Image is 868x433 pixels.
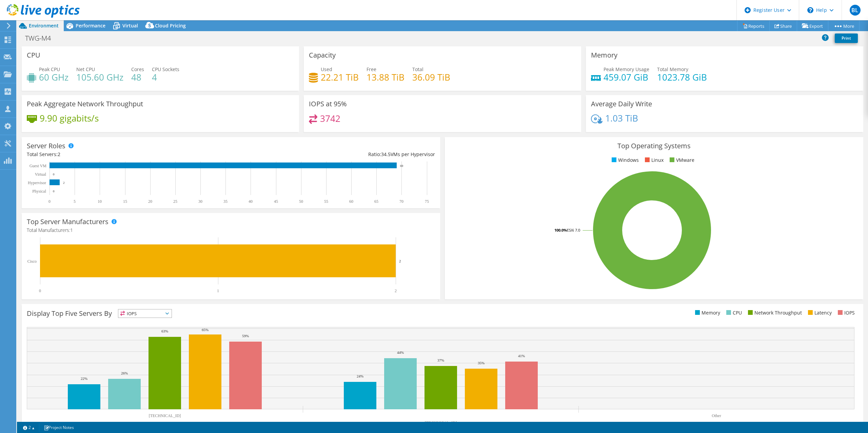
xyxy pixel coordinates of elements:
h3: Memory [591,51,617,59]
text: 25 [173,199,177,204]
tspan: ESXi 7.0 [567,228,580,233]
text: 20 [148,199,152,204]
text: 2 [395,288,397,293]
h4: 4 [152,73,179,81]
text: 2 [399,259,401,263]
a: Export [797,21,828,31]
text: 5 [74,199,76,204]
text: 65 [374,199,378,204]
text: 2 [63,181,65,185]
span: BL [850,5,861,16]
svg: \n [807,7,813,13]
text: Physical [32,189,46,194]
text: 45 [274,199,278,204]
text: 35% [478,361,485,365]
span: 2 [58,151,60,157]
h3: IOPS at 95% [309,100,347,108]
span: IOPS [118,309,172,318]
span: Peak CPU [39,66,60,72]
text: Guest VM [29,164,46,168]
text: 59% [242,334,249,338]
text: 0 [53,190,55,193]
text: 70 [399,199,403,204]
span: CPU Sockets [152,66,179,72]
h4: 13.88 TiB [367,73,405,81]
h4: 1023.78 GiB [657,73,707,81]
text: 0 [39,288,41,293]
a: More [828,21,860,31]
span: 1 [70,227,73,233]
text: 30 [198,199,202,204]
li: CPU [725,309,742,317]
span: Environment [29,22,59,29]
span: Peak Memory Usage [604,66,649,72]
h3: Capacity [309,51,336,59]
h3: CPU [27,51,40,59]
span: Cores [131,66,144,72]
h4: 48 [131,73,144,81]
text: 60 [349,199,353,204]
h4: 9.90 gigabits/s [40,114,99,122]
h4: 3742 [320,115,340,122]
span: Cloud Pricing [155,22,186,29]
span: Virtual [122,22,138,29]
a: Project Notes [39,423,79,432]
text: Virtual [35,172,46,177]
text: 37% [437,358,444,362]
text: 50 [299,199,303,204]
tspan: 100.0% [554,228,567,233]
text: 0 [53,173,55,176]
span: Performance [76,22,105,29]
span: Used [321,66,332,72]
a: Share [769,21,797,31]
h1: TWG-M4 [22,35,61,42]
div: Ratio: VMs per Hypervisor [231,151,435,158]
h3: Server Roles [27,142,65,150]
div: Total Servers: [27,151,231,158]
h3: Average Daily Write [591,100,652,108]
li: IOPS [836,309,855,317]
text: Cisco [27,259,37,264]
h4: 1.03 TiB [605,114,638,122]
li: Windows [610,156,639,164]
h3: Top Server Manufacturers [27,218,108,225]
text: 55 [324,199,328,204]
span: Free [367,66,376,72]
h4: 60 GHz [39,73,68,81]
h4: 22.21 TiB [321,73,359,81]
h4: 105.60 GHz [76,73,123,81]
text: Hypervisor [28,180,46,185]
text: Other [712,413,721,418]
a: Print [835,34,858,43]
li: Memory [693,309,720,317]
a: 2 [18,423,39,432]
li: Linux [643,156,664,164]
h4: 36.09 TiB [412,73,450,81]
text: 35 [223,199,228,204]
h4: Total Manufacturers: [27,226,435,234]
span: 34.5 [381,151,391,157]
text: 44% [397,350,404,354]
text: 1 [217,288,219,293]
text: 10 [98,199,102,204]
h3: Peak Aggregate Network Throughput [27,100,143,108]
text: 24% [357,374,363,378]
h4: 459.07 GiB [604,73,649,81]
text: 26% [121,371,128,375]
text: 15 [123,199,127,204]
a: Reports [737,21,770,31]
text: 40 [249,199,253,204]
h3: Top Operating Systems [450,142,858,150]
text: 0 [48,199,51,204]
li: Latency [806,309,832,317]
text: [TECHNICAL_ID] [149,413,181,418]
span: Total Memory [657,66,688,72]
text: 69 [400,164,403,168]
li: VMware [668,156,694,164]
text: 22% [81,376,87,381]
span: Net CPU [76,66,95,72]
span: Total [412,66,423,72]
li: Network Throughput [746,309,802,317]
text: 41% [518,354,525,358]
text: 65% [202,328,209,332]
